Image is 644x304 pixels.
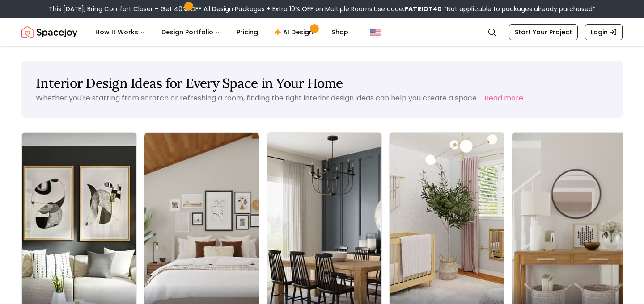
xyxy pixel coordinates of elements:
[404,4,442,13] b: PATRIOT40
[36,93,481,103] p: Whether you're starting from scratch or refreshing a room, finding the right interior design idea...
[154,23,228,41] button: Design Portfolio
[21,18,623,46] nav: Global
[36,75,608,91] h1: Interior Design Ideas for Every Space in Your Home
[442,4,596,13] span: *Not applicable to packages already purchased*
[370,27,381,37] img: United States
[21,23,77,41] a: Spacejoy
[325,23,356,41] a: Shop
[88,23,356,41] nav: Main
[229,23,265,41] a: Pricing
[509,24,578,40] a: Start Your Project
[49,4,596,13] div: This [DATE], Bring Comfort Closer – Get 40% OFF All Design Packages + Extra 10% OFF on Multiple R...
[585,24,623,40] a: Login
[21,23,77,41] img: Spacejoy Logo
[374,4,442,13] span: Use code:
[88,23,153,41] button: How It Works
[484,93,523,104] button: Read more
[267,23,323,41] a: AI Design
